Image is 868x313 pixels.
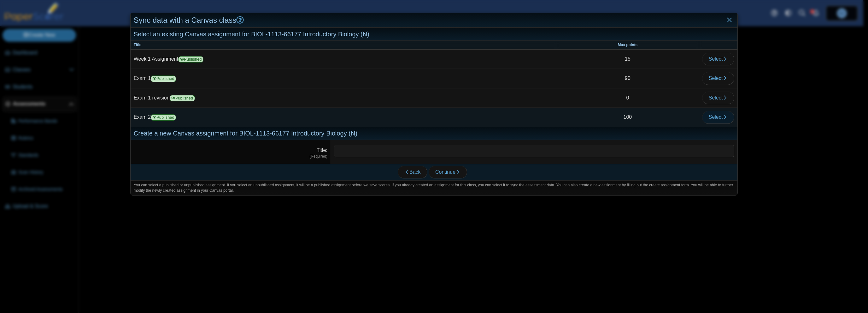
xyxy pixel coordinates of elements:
span: Published [178,56,203,63]
td: 0 [556,88,699,108]
label: Title [317,147,327,153]
a: Back [398,166,427,178]
dfn: (Required) [134,154,327,159]
div: You can select a published or unpublished assignment. If you select an unpublished assignment, it... [131,180,737,195]
th: Title [131,41,556,50]
td: Week 1 Assignment [131,50,556,69]
div: Create a new Canvas assignment for BIOL-1113-66177 Introductory Biology (N) [131,127,737,140]
div: Select an existing Canvas assignment for BIOL-1113-66177 Introductory Biology (N) [131,28,737,41]
td: Exam 1 revision [131,88,556,108]
span: Published [170,95,195,101]
span: Back [404,169,421,175]
span: Published [151,75,176,82]
span: Select [709,56,728,62]
button: Select [702,53,734,65]
td: 90 [556,69,699,88]
button: Select [702,92,734,104]
span: Published [151,114,176,121]
td: Exam 2 [131,108,556,127]
td: Exam 1 [131,69,556,88]
span: Select [709,114,728,120]
th: Max points [556,41,699,50]
span: Continue [435,169,460,175]
button: Continue [429,166,467,178]
button: Select [702,72,734,85]
div: Sync data with a Canvas class [131,13,737,28]
a: Close [724,15,734,26]
td: 15 [556,50,699,69]
button: Select [702,111,734,123]
span: Select [709,75,728,81]
span: Select [709,95,728,100]
td: 100 [556,108,699,127]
